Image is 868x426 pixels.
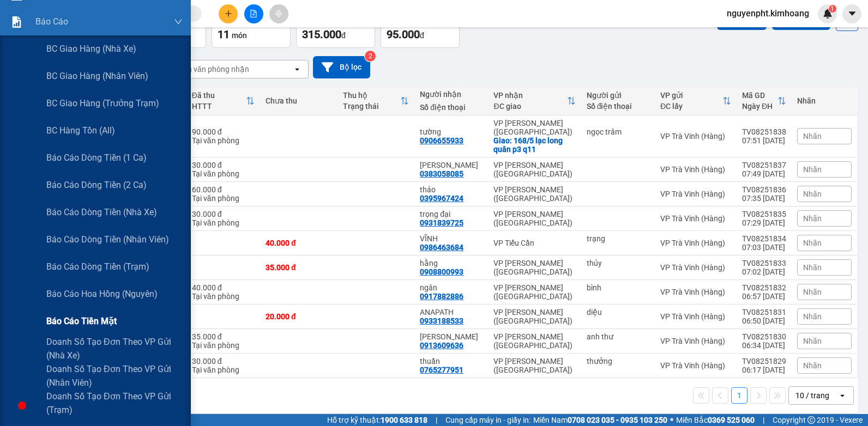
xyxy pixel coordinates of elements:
div: 07:02 [DATE] [742,267,786,276]
div: thảo [420,185,483,194]
div: 07:35 [DATE] [742,194,786,203]
span: Doanh số tạo đơn theo VP gửi (nhân viên) [46,362,183,390]
span: Báo cáo tiền mặt [46,314,117,328]
div: Ngày ĐH [742,102,777,111]
div: ngân [420,283,483,292]
div: 07:03 [DATE] [742,243,786,252]
span: Nhãn [803,312,822,321]
span: Báo cáo dòng tiền (2 ca) [46,178,147,192]
span: món [232,31,247,40]
span: Báo cáo dòng tiền (1 ca) [46,151,147,165]
span: Nhãn [803,132,822,141]
span: 11 [218,28,230,41]
div: Tại văn phòng [192,169,255,178]
span: Cung cấp máy in - giấy in: [445,414,531,426]
span: đ [420,31,424,40]
span: Nhãn [803,337,822,345]
div: 07:29 [DATE] [742,218,786,227]
div: VP [PERSON_NAME] ([GEOGRAPHIC_DATA]) [493,185,575,203]
span: BC giao hàng (nhà xe) [46,42,136,56]
div: TV08251835 [742,210,786,218]
div: Tại văn phòng [192,341,255,350]
span: | [436,414,437,426]
span: aim [275,10,282,17]
span: Báo cáo dòng tiền (nhân viên) [46,233,169,246]
div: Chọn văn phòng nhận [174,64,249,75]
span: Báo cáo dòng tiền (nhà xe) [46,205,157,219]
div: TV08251832 [742,283,786,292]
div: VP [PERSON_NAME] ([GEOGRAPHIC_DATA]) [493,357,575,374]
svg: open [293,65,302,74]
span: Nhãn [803,263,822,272]
div: thuần [420,357,483,366]
div: VP Trà Vinh (Hàng) [660,190,731,198]
div: 10 / trang [795,390,829,401]
div: 35.000 đ [266,263,332,272]
div: 0913609636 [420,341,463,350]
div: Người gửi [587,91,649,100]
th: Toggle SortBy [337,87,415,115]
span: Hỗ trợ kỹ thuật: [327,414,427,426]
div: VP Trà Vinh (Hàng) [660,239,731,247]
div: 06:57 [DATE] [742,292,786,301]
div: Người nhận [420,90,483,99]
div: 0383058085 [420,169,463,178]
span: Nhãn [803,165,822,174]
th: Toggle SortBy [655,87,737,115]
button: Chưa thu95.000đ [381,9,460,48]
th: Toggle SortBy [186,87,260,115]
div: VP [PERSON_NAME] ([GEOGRAPHIC_DATA]) [493,210,575,227]
div: TV08251838 [742,127,786,136]
div: Tại văn phòng [192,194,255,203]
span: down [174,17,183,26]
div: 30.000 đ [192,161,255,169]
div: Tại văn phòng [192,218,255,227]
div: 90.000 đ [192,127,255,136]
div: TV08251833 [742,259,786,267]
span: | [763,414,764,426]
span: Báo cáo [35,15,68,28]
span: Nhãn [803,288,822,296]
span: BC giao hàng (trưởng trạm) [46,96,159,110]
span: Báo cáo dòng tiền (trạm) [46,260,149,273]
th: Toggle SortBy [488,87,581,115]
div: VP Trà Vinh (Hàng) [660,337,731,345]
span: copyright [807,416,815,424]
div: 06:17 [DATE] [742,366,786,374]
div: VP Trà Vinh (Hàng) [660,214,731,223]
div: Tại văn phòng [192,292,255,301]
span: BC giao hàng (nhân viên) [46,69,148,83]
div: TV08251830 [742,332,786,341]
div: 0986463684 [420,243,463,252]
div: VP [PERSON_NAME] ([GEOGRAPHIC_DATA]) [493,332,575,350]
div: VP Trà Vinh (Hàng) [660,312,731,321]
div: Thu hộ [343,91,401,100]
span: nguyenpht.kimhoang [718,7,818,20]
div: xuân ba [420,332,483,341]
button: file-add [244,4,263,23]
div: Số điện thoại [420,103,483,112]
span: Nhãn [803,361,822,370]
div: 0395967424 [420,194,463,203]
strong: 0708 023 035 - 0935 103 250 [568,416,667,424]
span: Nhãn [803,214,822,223]
img: icon-new-feature [823,9,833,19]
div: 06:34 [DATE] [742,341,786,350]
div: 0906655933 [420,136,463,145]
sup: 2 [365,51,376,62]
button: Số lượng11món [212,9,291,48]
div: 07:51 [DATE] [742,136,786,145]
div: 40.000 đ [266,239,332,247]
button: caret-down [842,4,861,23]
button: Đã thu315.000đ [296,9,375,48]
span: 1 [830,5,834,13]
div: 35.000 đ [192,332,255,341]
div: Tại văn phòng [192,136,255,145]
button: 1 [731,387,748,404]
div: 0765277951 [420,366,463,374]
div: Giao: 168/5 lạc long quân p3 q11 [493,136,575,154]
svg: open [838,391,847,400]
div: VP [PERSON_NAME] ([GEOGRAPHIC_DATA]) [493,308,575,325]
div: TV08251829 [742,357,786,366]
span: file-add [250,10,257,17]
